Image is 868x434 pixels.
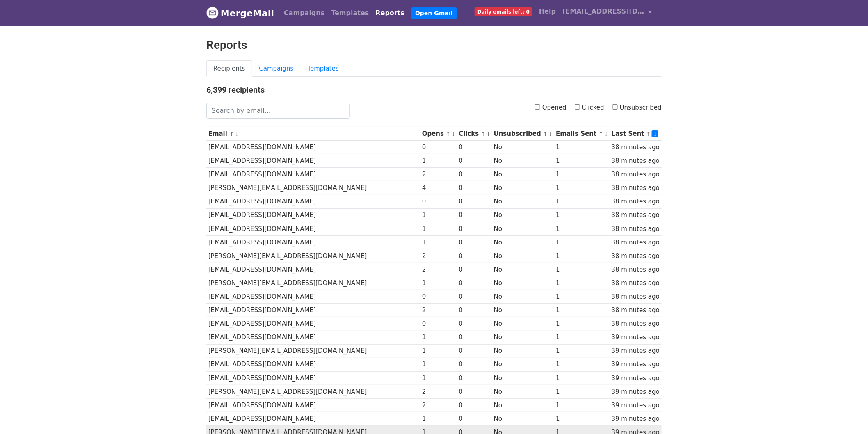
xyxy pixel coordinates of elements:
[554,398,610,412] td: 1
[206,222,420,235] td: [EMAIL_ADDRESS][DOMAIN_NAME]
[554,317,610,331] td: 1
[420,127,457,141] th: Opens
[554,141,610,154] td: 1
[457,222,492,235] td: 0
[457,344,492,358] td: 0
[457,263,492,276] td: 0
[206,304,420,317] td: [EMAIL_ADDRESS][DOMAIN_NAME]
[492,290,554,304] td: No
[492,398,554,412] td: No
[206,290,420,304] td: [EMAIL_ADDRESS][DOMAIN_NAME]
[610,412,662,426] td: 39 minutes ago
[206,195,420,208] td: [EMAIL_ADDRESS][DOMAIN_NAME]
[420,317,457,331] td: 0
[481,131,486,137] a: ↑
[610,154,662,168] td: 38 minutes ago
[610,398,662,412] td: 39 minutes ago
[554,195,610,208] td: 1
[536,3,559,20] a: Help
[554,344,610,358] td: 1
[457,290,492,304] td: 0
[554,412,610,426] td: 1
[554,371,610,385] td: 1
[457,141,492,154] td: 0
[610,208,662,222] td: 38 minutes ago
[610,385,662,398] td: 39 minutes ago
[610,168,662,181] td: 38 minutes ago
[420,398,457,412] td: 2
[281,5,328,21] a: Campaigns
[457,249,492,263] td: 0
[612,103,662,112] label: Unsubscribed
[457,235,492,249] td: 0
[610,276,662,290] td: 38 minutes ago
[420,276,457,290] td: 1
[420,195,457,208] td: 0
[457,154,492,168] td: 0
[457,276,492,290] td: 0
[457,412,492,426] td: 0
[328,5,372,21] a: Templates
[420,181,457,195] td: 4
[206,398,420,412] td: [EMAIL_ADDRESS][DOMAIN_NAME]
[206,249,420,263] td: [PERSON_NAME][EMAIL_ADDRESS][DOMAIN_NAME]
[492,127,554,141] th: Unsubscribed
[575,104,580,110] input: Clicked
[206,263,420,276] td: [EMAIL_ADDRESS][DOMAIN_NAME]
[492,304,554,317] td: No
[457,127,492,141] th: Clicks
[420,412,457,426] td: 1
[610,290,662,304] td: 38 minutes ago
[372,5,408,21] a: Reports
[457,371,492,385] td: 0
[206,168,420,181] td: [EMAIL_ADDRESS][DOMAIN_NAME]
[610,371,662,385] td: 39 minutes ago
[457,385,492,398] td: 0
[554,385,610,398] td: 1
[492,235,554,249] td: No
[206,276,420,290] td: [PERSON_NAME][EMAIL_ADDRESS][DOMAIN_NAME]
[554,235,610,249] td: 1
[610,181,662,195] td: 38 minutes ago
[451,131,456,137] a: ↓
[610,344,662,358] td: 39 minutes ago
[206,412,420,426] td: [EMAIL_ADDRESS][DOMAIN_NAME]
[235,131,239,137] a: ↓
[252,60,301,77] a: Campaigns
[420,249,457,263] td: 2
[457,168,492,181] td: 0
[492,168,554,181] td: No
[610,317,662,331] td: 38 minutes ago
[604,131,609,137] a: ↓
[610,249,662,263] td: 38 minutes ago
[457,331,492,344] td: 0
[652,130,659,137] a: ↓
[554,331,610,344] td: 1
[411,7,457,19] a: Open Gmail
[206,38,662,52] h2: Reports
[492,208,554,222] td: No
[420,263,457,276] td: 2
[554,127,610,141] th: Emails Sent
[457,398,492,412] td: 0
[420,371,457,385] td: 1
[612,104,618,110] input: Unsubscribed
[492,412,554,426] td: No
[457,195,492,208] td: 0
[457,304,492,317] td: 0
[420,208,457,222] td: 1
[554,222,610,235] td: 1
[492,249,554,263] td: No
[610,195,662,208] td: 38 minutes ago
[554,249,610,263] td: 1
[206,331,420,344] td: [EMAIL_ADDRESS][DOMAIN_NAME]
[492,195,554,208] td: No
[446,131,450,137] a: ↑
[492,344,554,358] td: No
[492,317,554,331] td: No
[548,131,553,137] a: ↓
[206,317,420,331] td: [EMAIL_ADDRESS][DOMAIN_NAME]
[301,60,346,77] a: Templates
[457,181,492,195] td: 0
[554,276,610,290] td: 1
